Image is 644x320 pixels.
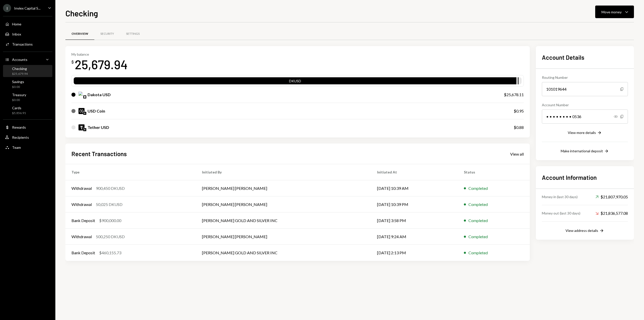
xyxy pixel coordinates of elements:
[542,53,628,61] h2: Account Details
[371,196,458,212] td: [DATE] 10:39 PM
[71,250,95,256] div: Bank Deposit
[542,194,578,199] div: Money in (last 30 days)
[542,173,628,182] h2: Account Information
[83,95,86,98] img: base-mainnet
[542,110,628,124] div: • • • • • • • • 0536
[3,4,11,12] div: I
[83,128,86,131] img: ethereum-mainnet
[12,72,28,76] div: $25,679.94
[3,29,52,39] a: Inbox
[65,8,98,18] h1: Checking
[458,164,530,180] th: Status
[88,108,105,114] div: USD Coin
[12,42,33,46] div: Transactions
[595,210,628,216] div: $21,836,577.08
[74,78,516,85] div: DKUSD
[71,201,92,207] div: Withdrawal
[468,234,488,240] div: Completed
[99,218,121,224] div: $900,000.00
[371,164,458,180] th: Initiated At
[561,149,609,154] button: Make international deposit
[468,218,488,224] div: Completed
[94,27,120,40] a: Security
[71,59,74,64] div: $
[71,32,88,36] div: Overview
[542,75,628,80] div: Routing Number
[468,201,488,207] div: Completed
[3,123,52,132] a: Rewards
[510,151,524,157] a: View all
[3,104,52,116] a: Cards$5,856.91
[96,234,125,240] div: 500,250 DKUSD
[12,66,28,71] div: Checking
[568,130,602,136] button: View more details
[12,111,26,115] div: $5,856.91
[78,108,85,114] img: USDC
[566,228,604,234] button: View address details
[12,22,21,26] div: Home
[468,250,488,256] div: Completed
[12,135,29,139] div: Recipients
[3,65,52,77] a: Checking$25,679.94
[88,92,111,98] div: Dakota USD
[71,234,92,240] div: Withdrawal
[566,228,598,233] div: View address details
[371,245,458,261] td: [DATE] 2:13 PM
[3,19,52,28] a: Home
[96,185,125,191] div: 900,450 DKUSD
[71,185,92,191] div: Withdrawal
[99,250,121,256] div: $460,155.73
[71,218,95,224] div: Bank Deposit
[12,98,26,102] div: $0.00
[196,196,371,212] td: [PERSON_NAME] [PERSON_NAME]
[12,80,24,84] div: Savings
[3,78,52,90] a: Savings$0.00
[12,85,24,89] div: $0.00
[65,164,196,180] th: Type
[120,27,146,40] a: Settings
[78,92,85,98] img: DKUSD
[12,106,26,110] div: Cards
[514,108,524,114] div: $0.95
[12,32,21,36] div: Inbox
[196,229,371,245] td: [PERSON_NAME] [PERSON_NAME]
[196,212,371,229] td: [PERSON_NAME] GOLD AND SILVER INC
[3,55,52,64] a: Accounts
[510,152,524,157] div: View all
[71,150,127,158] h2: Recent Transactions
[371,180,458,196] td: [DATE] 10:39 AM
[568,130,596,135] div: View more details
[542,82,628,96] div: 101019644
[3,40,52,49] a: Transactions
[595,6,634,18] button: Move money
[3,143,52,152] a: Team
[561,149,603,153] div: Make international deposit
[595,194,628,200] div: $21,807,970.05
[75,56,128,72] div: 25,679.94
[196,180,371,196] td: [PERSON_NAME] [PERSON_NAME]
[126,32,140,36] div: Settings
[12,57,27,62] div: Accounts
[65,27,94,40] a: Overview
[504,92,524,98] div: $25,678.11
[542,210,580,216] div: Money out (last 30 days)
[3,91,52,103] a: Treasury$0.00
[3,133,52,142] a: Recipients
[12,125,26,129] div: Rewards
[71,52,128,56] div: My balance
[196,164,371,180] th: Initiated By
[371,212,458,229] td: [DATE] 3:58 PM
[196,245,371,261] td: [PERSON_NAME] GOLD AND SILVER INC
[468,185,488,191] div: Completed
[371,229,458,245] td: [DATE] 9:24 AM
[100,32,114,36] div: Security
[88,124,109,130] div: Tether USD
[83,112,86,115] img: ethereum-mainnet
[12,145,21,150] div: Team
[514,124,524,130] div: $0.88
[96,201,123,207] div: 50,025 DKUSD
[14,6,41,10] div: Inviex Capital S...
[601,9,622,15] div: Move money
[542,102,628,108] div: Account Number
[78,124,85,130] img: USDT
